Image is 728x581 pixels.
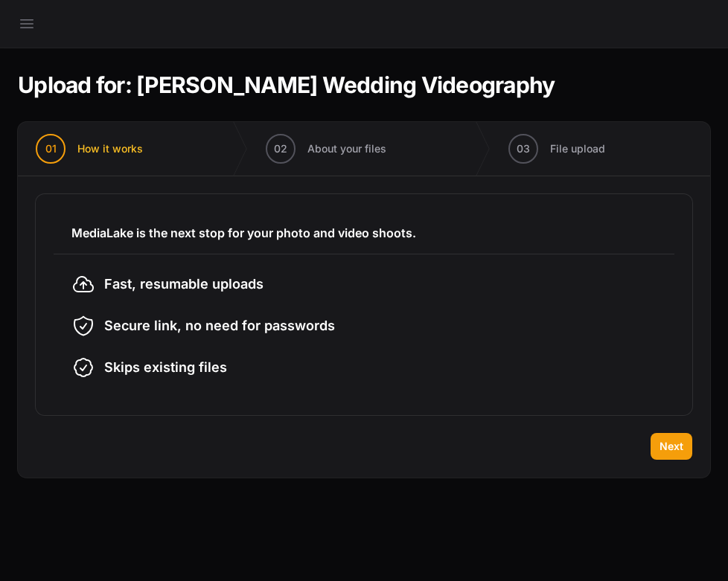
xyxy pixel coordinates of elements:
button: 01 How it works [18,122,161,176]
span: Secure link, no need for passwords [104,315,335,336]
span: Skips existing files [104,357,227,378]
h3: MediaLake is the next stop for your photo and video shoots. [71,224,657,242]
h1: Upload for: [PERSON_NAME] Wedding Videography [18,71,555,98]
span: 01 [45,141,57,156]
span: 03 [517,141,530,156]
span: File upload [550,141,605,156]
span: 02 [274,141,287,156]
button: 02 About your files [248,122,404,176]
button: 03 File upload [491,122,623,176]
span: Next [660,439,683,454]
span: How it works [77,141,143,156]
button: Next [651,433,692,460]
span: About your files [307,141,386,156]
span: Fast, resumable uploads [104,274,264,295]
